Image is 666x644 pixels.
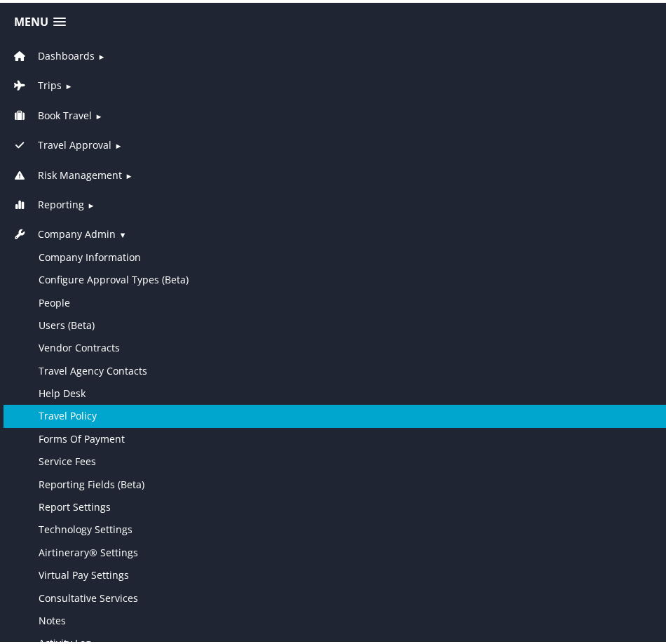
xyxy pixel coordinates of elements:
span: Book Travel [38,105,92,121]
a: Travel Approval [11,135,111,149]
a: Reporting [11,195,84,208]
span: Trips [38,75,62,90]
span: ► [125,168,132,178]
a: Company Admin [11,224,116,238]
span: Company Admin [38,224,116,239]
span: Menu [14,13,48,26]
span: Reporting [38,194,84,210]
span: ► [95,108,102,119]
span: Travel Approval [38,135,111,150]
span: ▼ [118,227,126,237]
span: Risk Management [38,165,122,180]
span: ► [97,48,105,59]
a: Risk Management [11,166,122,179]
span: Dashboards [38,46,95,61]
a: Menu [7,8,73,31]
a: Book Travel [11,106,92,119]
a: Trips [11,76,62,89]
span: ► [114,137,122,148]
span: ► [87,197,95,208]
a: Dashboards [11,46,95,60]
span: ► [64,78,72,88]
